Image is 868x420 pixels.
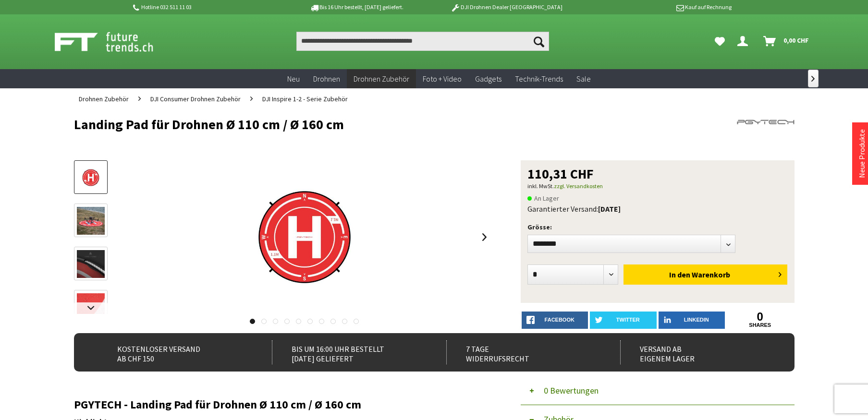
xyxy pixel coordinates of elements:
[77,164,105,192] img: Vorschau: Landing Pad für Drohnen Ø 110 cm / Ø 160 cm
[811,76,815,82] span: 
[423,74,462,84] span: Foto + Video
[684,317,709,323] span: LinkedIn
[692,270,730,279] span: Warenkorb
[74,88,134,109] a: Drohnen Zubehör
[74,398,492,411] h2: PGYTECH - Landing Pad für Drohnen Ø 110 cm / Ø 160 cm
[146,88,245,109] a: DJI Consumer Drohnen Zubehör
[150,95,241,103] span: DJI Consumer Drohnen Zubehör
[296,32,549,51] input: Produkt, Marke, Kategorie, EAN, Artikelnummer…
[529,32,549,51] button: Suchen
[659,312,725,329] a: LinkedIn
[554,182,603,190] a: zzgl. Versandkosten
[669,270,690,279] span: In den
[287,74,300,84] span: Neu
[281,69,306,89] a: Neu
[79,95,129,103] span: Drohnen Zubehör
[55,30,174,54] img: Shop Futuretrends - zur Startseite wechseln
[446,340,599,364] div: 7 Tage Widerrufsrecht
[616,317,640,323] span: twitter
[515,74,563,84] span: Technik-Trends
[475,74,501,84] span: Gadgets
[257,88,353,109] a: DJI Inspire 1-2 - Serie Zubehör
[347,69,416,89] a: Drohnen Zubehör
[620,340,773,364] div: Versand ab eigenem Lager
[857,129,867,178] a: Neue Produkte
[582,1,732,13] p: Kauf auf Rechnung
[313,74,340,84] span: Drohnen
[522,312,588,329] a: facebook
[590,312,657,329] a: twitter
[576,74,591,84] span: Sale
[759,32,814,51] a: Warenkorb
[710,32,730,51] a: Meine Favoriten
[527,180,788,192] p: inkl. MwSt.
[598,204,621,214] b: [DATE]
[508,69,570,89] a: Technik-Trends
[734,32,756,51] a: Dein Konto
[545,317,575,323] span: facebook
[228,160,381,314] img: Landing Pad für Drohnen Ø 110 cm / Ø 160 cm
[527,192,559,204] span: An Lager
[570,69,598,89] a: Sale
[727,322,794,328] a: shares
[306,69,347,89] a: Drohnen
[527,204,788,214] div: Garantierter Versand:
[737,117,795,127] img: PGYTECH
[527,167,594,180] span: 110,31 CHF
[281,1,431,13] p: Bis 16 Uhr bestellt, [DATE] geliefert.
[98,340,251,364] div: Kostenloser Versand ab CHF 150
[783,33,809,48] span: 0,00 CHF
[272,340,425,364] div: Bis um 16:00 Uhr bestellt [DATE] geliefert
[527,221,788,233] p: Grösse:
[74,117,650,132] h1: Landing Pad für Drohnen Ø 110 cm / Ø 160 cm
[468,69,508,89] a: Gadgets
[354,74,409,84] span: Drohnen Zubehör
[521,376,795,405] button: 0 Bewertungen
[727,312,794,322] a: 0
[431,1,581,13] p: DJI Drohnen Dealer [GEOGRAPHIC_DATA]
[416,69,468,89] a: Foto + Video
[623,264,787,285] button: In den Warenkorb
[132,1,281,13] p: Hotline 032 511 11 03
[262,95,348,103] span: DJI Inspire 1-2 - Serie Zubehör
